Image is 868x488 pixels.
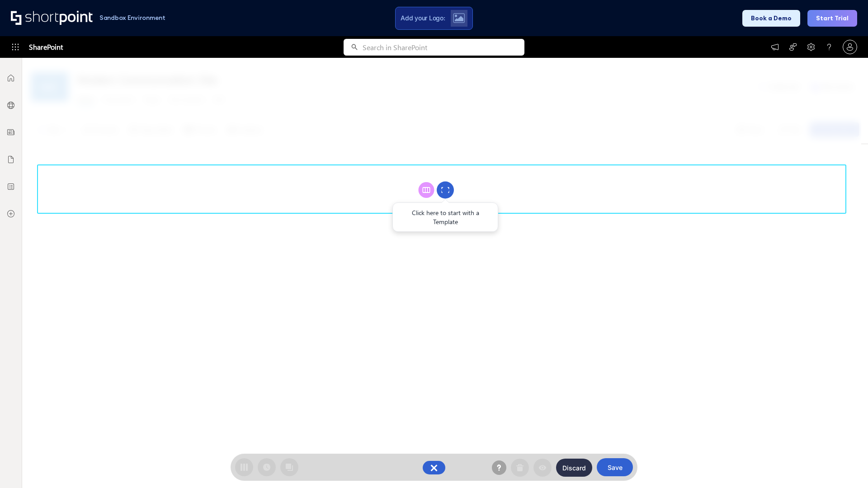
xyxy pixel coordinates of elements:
[597,458,633,476] button: Save
[29,36,63,58] span: SharePoint
[363,39,524,56] input: Search in SharePoint
[556,459,592,477] button: Discard
[742,10,800,27] button: Book a Demo
[401,14,445,22] span: Add your Logo:
[453,13,465,23] img: Upload logo
[99,15,165,20] h1: Sandbox Environment
[807,10,857,27] button: Start Trial
[823,445,868,488] iframe: Chat Widget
